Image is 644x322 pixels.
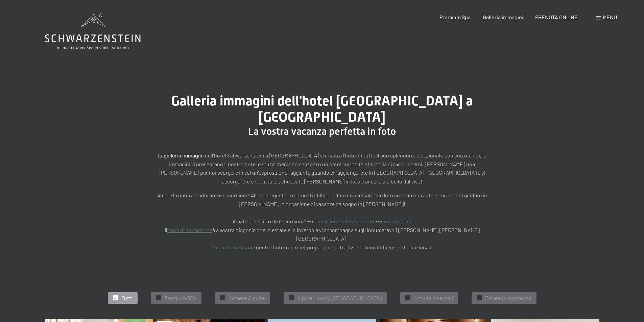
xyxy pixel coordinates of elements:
[153,191,491,251] p: Amate la natura e adorate le escursioni? Allora pregustate momenti idilliaci e date un’occhiata a...
[221,296,224,300] span: ✓
[153,151,491,185] p: La i dell’hotel Schwarzenstein a [GEOGRAPHIC_DATA] vi mostra l’hotel in tutto il suo splendore. S...
[214,244,248,250] a: team di cucina
[248,125,396,137] span: La vostra vacanza perfetta in foto
[290,296,292,300] span: ✓
[171,93,473,125] span: Galleria immagini dell'hotel [GEOGRAPHIC_DATA] a [GEOGRAPHIC_DATA]
[382,218,411,224] a: sci e inverno
[439,14,471,20] a: Premium Spa
[121,294,133,302] span: Tutti
[167,227,212,233] a: team di animazione
[414,294,453,302] span: Attivitá invernali
[603,14,617,20] span: Menu
[114,296,117,300] span: ✓
[483,14,523,20] a: Galleria immagini
[406,296,409,300] span: ✓
[485,294,531,302] span: Estate in montagna
[478,296,480,300] span: ✓
[314,218,376,224] a: escursioni e attività estate
[438,192,441,198] a: e
[229,294,265,302] span: Camere & suite
[157,296,160,300] span: ✓
[535,14,578,20] a: PRENOTA ONLINE
[297,294,382,302] span: Alpine Luxury [GEOGRAPHIC_DATA]
[164,152,202,158] strong: galleria immagin
[165,294,196,302] span: Premium SPA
